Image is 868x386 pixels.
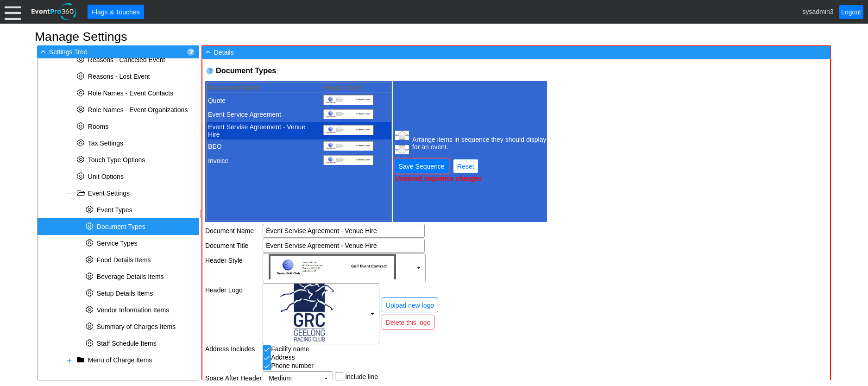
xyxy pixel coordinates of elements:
[323,141,374,151] img: LogoAddressLeftTitleRight.jpg
[205,371,262,385] td: Space After Header
[205,253,262,282] td: Header Style
[97,273,164,280] span: Beverage Details Items
[97,256,151,264] span: Food Details Items
[35,31,833,43] h1: Manage Settings
[97,340,157,347] span: Staff Schedule Items
[88,356,152,364] span: Menu of Charge Items
[90,7,141,17] span: Flags & Touches
[323,109,374,119] img: LogoAddressLeftTitleRight.jpg
[97,323,176,330] span: Summary of Charges Items
[216,66,548,76] h2: Document Types
[88,173,124,180] span: Unit Options
[205,283,262,344] td: Header Logo
[207,82,317,93] th: Document Name
[803,7,834,15] span: sysadmin3
[207,93,317,108] td: Quote
[88,56,165,63] span: Reasons - Canceled Event
[88,123,108,130] span: Rooms
[323,155,374,165] img: LogoAddressLeftTitleRight.jpg
[263,345,547,371] td: Address Phone number
[49,48,88,56] span: Settings Tree
[204,48,212,56] span: -
[323,125,374,135] img: LogoAddressLeftTitleRight.jpg
[205,224,262,238] td: Document Name
[384,301,436,310] span: Upload new logo
[97,206,132,214] span: Event Types
[397,162,447,171] span: Save Sequence
[269,284,347,342] img: aaa.png
[88,106,188,114] span: Role Names - Event Organizations
[207,153,317,168] td: Invoice
[393,143,411,156] img: Move the selected item down
[269,254,396,279] img: LogoAddressLeftTitleRight.jpg
[384,317,433,327] span: Delete this logo
[88,156,145,164] span: Touch Type Options
[269,373,292,383] span: Medium
[97,290,153,297] span: Setup Details Items
[30,1,78,22] img: EventPro360
[393,129,411,142] img: Move the selected item up
[839,5,863,19] a: Logout
[207,108,317,122] td: Event Service Agreement
[39,47,47,56] span: -
[321,82,391,93] th: Header Style
[214,49,234,56] span: Details
[323,95,374,105] img: LogoAddressLeftTitleRight.jpg
[455,162,476,171] span: Reset
[384,318,433,327] span: Delete this logo
[88,190,130,197] span: Event Settings
[412,136,547,151] div: Arrange items in sequence they should display for an event.
[88,89,173,97] span: Role Names - Event Contacts
[384,300,436,310] span: Upload new logo
[395,175,482,182] span: Unsaved sequence changes
[97,240,138,247] span: Service Types
[207,122,317,139] td: Event Servise Agreement - Venue Hire
[345,373,378,380] div: Include line
[207,139,317,154] td: BEO
[263,345,547,354] div: Facility name
[90,7,141,17] span: Flags & Touches
[97,223,145,230] span: Document Types
[97,306,169,314] span: Vendor Information Items
[205,345,262,371] td: Address Includes
[5,4,21,20] div: Menu: Click or 'Crtl+M' to toggle menu open/close
[88,73,150,80] span: Reasons - Lost Event
[205,239,262,253] td: Document Title
[88,139,123,147] span: Tax Settings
